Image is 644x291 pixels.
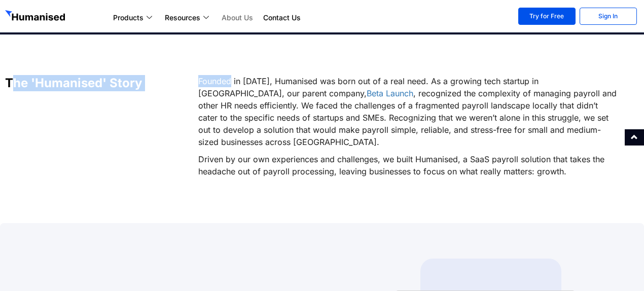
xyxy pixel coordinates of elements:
[160,12,217,24] a: Resources
[108,12,160,24] a: Products
[518,8,576,25] a: Try for Free
[258,12,306,24] a: Contact Us
[580,8,637,25] a: Sign In
[217,12,258,24] a: About Us
[367,88,413,98] a: Beta Launch
[5,10,67,23] img: GetHumanised Logo
[5,75,188,91] h2: The 'Humanised' Story
[198,75,619,148] p: Founded in [DATE], Humanised was born out of a real need. As a growing tech startup in [GEOGRAPHI...
[198,153,619,177] p: Driven by our own experiences and challenges, we built Humanised, a SaaS payroll solution that ta...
